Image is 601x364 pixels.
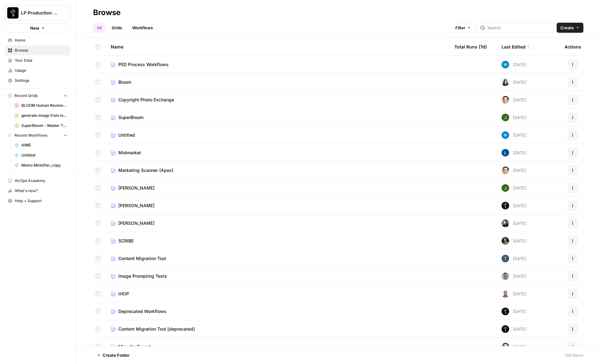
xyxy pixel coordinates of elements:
[111,150,444,156] a: Midmarket
[12,150,70,160] a: Untitled
[118,185,154,191] span: [PERSON_NAME]
[14,133,47,138] span: Recent Workflows
[93,8,121,18] div: Browse
[502,219,509,227] img: w50xlh1naze4627dnbfjqd4btcln
[502,255,526,262] div: [DATE]
[502,202,509,209] img: wy7w4sbdaj7qdyha500izznct9l3
[502,149,509,156] img: ytzwuzx6khwl459aly6hhom9lt3a
[111,97,444,103] a: Copyright Photo Exchange
[564,38,581,55] div: Actions
[487,25,551,31] input: Search
[5,91,70,100] button: Recent Grids
[5,55,70,65] a: Your Data
[118,132,135,138] span: Untitled
[502,61,509,68] img: e6dqg6lbdbpjqp1a7mpgiwrn07v8
[502,272,509,280] img: 687sl25u46ey1xiwvt4n1x224os9
[502,78,526,86] div: [DATE]
[21,10,59,16] span: LP Production Workloads
[111,291,444,297] a: iHOP
[502,167,509,174] img: j7temtklz6amjwtjn5shyeuwpeb0
[502,325,526,333] div: [DATE]
[502,184,526,192] div: [DATE]
[12,100,70,111] a: BLOOM Human Review (ver2)
[565,352,583,358] div: 139 Items
[12,140,70,150] a: AIME
[15,198,67,204] span: Help + Support
[30,25,39,31] span: New
[118,114,143,121] span: SuperBloom
[502,184,509,192] img: olqs3go1b4m73rizhvw5914cwa42
[502,343,526,350] div: [DATE]
[502,61,526,68] div: [DATE]
[454,38,487,55] div: Total Runs (7d)
[111,185,444,191] a: [PERSON_NAME]
[21,162,67,168] span: Memo Mintofier_copy
[502,272,526,280] div: [DATE]
[502,219,526,227] div: [DATE]
[111,202,444,209] a: [PERSON_NAME]
[118,308,166,315] span: Deprecated Workflows
[502,237,509,245] img: 0l3uqmpcmxucjvy0rsqzbc15vx5l
[111,61,444,68] a: PED Process Workflows
[15,37,67,43] span: Home
[12,121,70,131] a: SuperBloom - Master Topic List
[5,176,70,186] a: AirOps Academy
[502,131,509,139] img: e6dqg6lbdbpjqp1a7mpgiwrn07v8
[118,291,129,297] span: iHOP
[111,344,444,350] a: Minority Report
[502,38,531,55] div: Last Edited
[111,220,444,226] a: [PERSON_NAME]
[111,238,444,244] a: SCRIBE
[7,7,19,19] img: LP Production Workloads Logo
[502,96,509,104] img: j7temtklz6amjwtjn5shyeuwpeb0
[502,308,509,315] img: s490wiz4j6jcuzx6yvvs5e0w4nek
[502,131,526,139] div: [DATE]
[502,308,526,315] div: [DATE]
[111,255,444,262] a: Content Migration Tool
[502,96,526,104] div: [DATE]
[502,78,509,86] img: igx41einpi7acp9wwfqpquzmun49
[5,5,70,21] button: Workspace: LP Production Workloads
[111,308,444,315] a: Deprecated Workflows
[12,160,70,170] a: Memo Mintofier_copy
[502,325,509,333] img: s490wiz4j6jcuzx6yvvs5e0w4nek
[118,238,134,244] span: SCRIBE
[502,255,509,262] img: ih2jixxbj7rylhb9xf8ex4kii2c8
[15,58,67,63] span: Your Data
[15,48,67,53] span: Browse
[21,152,67,158] span: Untitled
[128,23,157,33] a: Workflows
[502,290,526,298] div: [DATE]
[5,23,70,33] button: New
[118,150,141,156] span: Midmarket
[118,255,166,262] span: Content Migration Tool
[15,68,67,73] span: Usage
[12,111,70,121] a: generate image from input image (copyright tests) duplicate Grid
[5,45,70,55] a: Browse
[111,326,444,332] a: Content Migration Tool [deprecated]
[14,93,37,99] span: Recent Grids
[118,273,167,279] span: Image Prompting Tests
[560,25,574,31] span: Create
[118,167,173,173] span: Marketing Scanner (Apex)
[118,79,131,85] span: Bloom
[21,103,67,108] span: BLOOM Human Review (ver2)
[5,76,70,86] a: Settings
[502,290,509,298] img: fdbthlkohqvq3b2ybzi3drh0kqcb
[111,114,444,121] a: SuperBloom
[111,132,444,138] a: Untitled
[5,196,70,206] button: Help + Support
[118,326,195,332] span: Content Migration Tool [deprecated]
[5,186,70,196] button: What's new?
[5,131,70,140] button: Recent Workflows
[557,23,583,33] button: Create
[502,114,526,121] div: [DATE]
[502,149,526,156] div: [DATE]
[502,167,526,174] div: [DATE]
[111,38,444,55] div: Name
[451,23,475,33] button: Filter
[103,352,130,358] span: Create Folder
[502,237,526,245] div: [DATE]
[15,178,67,184] span: AirOps Academy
